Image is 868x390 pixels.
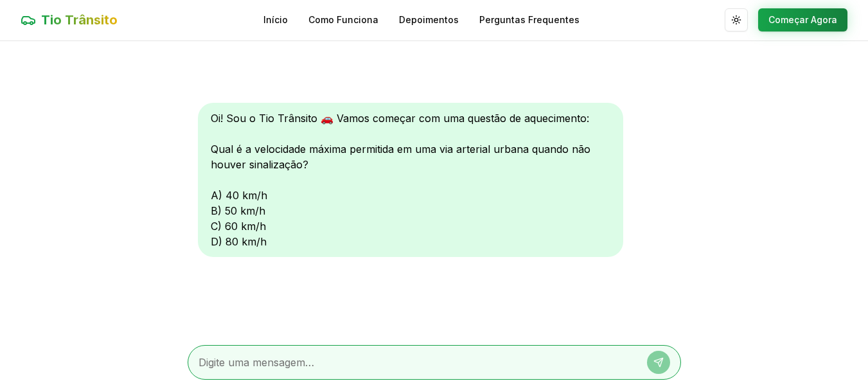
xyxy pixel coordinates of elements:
[308,13,378,26] a: Como Funciona
[263,13,288,26] a: Início
[41,11,118,29] span: Tio Trânsito
[21,11,118,29] a: Tio Trânsito
[399,13,459,26] a: Depoimentos
[758,8,847,31] button: Começar Agora
[198,103,623,257] div: Oi! Sou o Tio Trânsito 🚗 Vamos começar com uma questão de aquecimento: Qual é a velocidade máxima...
[479,13,580,26] a: Perguntas Frequentes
